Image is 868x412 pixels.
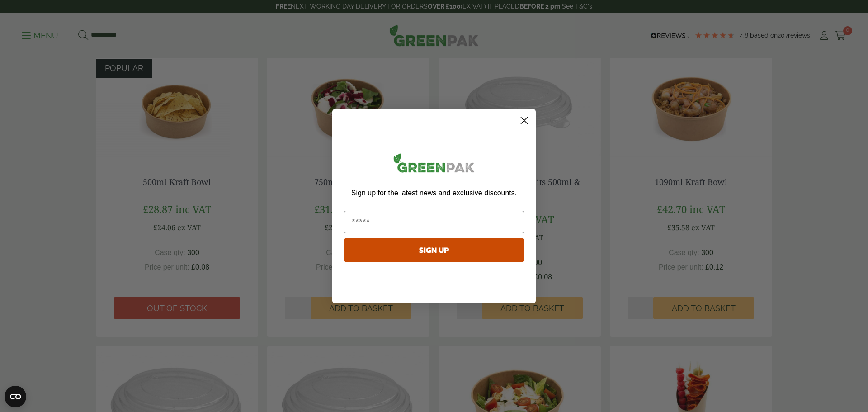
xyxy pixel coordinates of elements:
[344,238,524,262] button: SIGN UP
[351,189,517,197] span: Sign up for the latest news and exclusive discounts.
[344,211,524,233] input: Email
[5,386,26,407] button: Open CMP widget
[516,113,532,128] button: Close dialog
[344,150,524,180] img: greenpak_logo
